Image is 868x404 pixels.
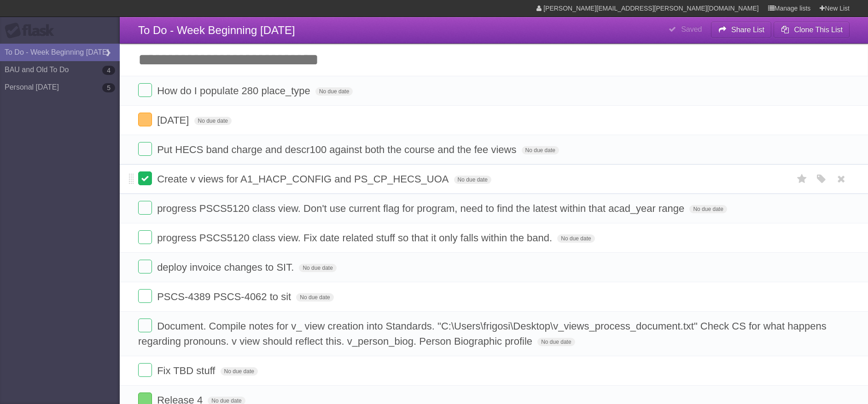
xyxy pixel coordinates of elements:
[793,171,811,187] label: Star task
[138,319,152,332] label: Done
[711,22,772,38] button: Share List
[221,367,258,376] span: No due date
[557,234,594,243] span: No due date
[522,146,559,154] span: No due date
[681,25,702,33] b: Saved
[794,26,843,34] b: Clone This List
[157,144,518,155] span: Put HECS band charge and descr100 against both the course and the fee views
[102,83,115,92] b: 5
[138,201,152,215] label: Done
[138,230,152,244] label: Done
[454,176,491,184] span: No due date
[138,260,152,273] label: Done
[157,232,554,244] span: progress PSCS5120 class view. Fix date related stuff so that it only falls within the band.
[194,117,232,125] span: No due date
[157,291,293,302] span: PSCS-4389 PSCS-4062 to sit
[138,142,152,156] label: Done
[315,87,353,96] span: No due date
[102,66,115,75] b: 4
[774,22,850,38] button: Clone This List
[138,363,152,377] label: Done
[138,24,295,36] span: To Do - Week Beginning [DATE]
[157,173,451,185] span: Create v views for A1_HACP_CONFIG and PS_CP_HECS_UOA
[138,320,827,347] span: Document. Compile notes for v_ view creation into Standards. "C:\Users\frigosi\Desktop\v_views_pr...
[157,203,687,214] span: progress PSCS5120 class view. Don't use current flag for program, need to find the latest within ...
[138,289,152,303] label: Done
[537,338,575,346] span: No due date
[296,293,333,302] span: No due date
[157,85,313,97] span: How do I populate 280 place_type
[5,23,60,39] div: Flask
[299,264,336,272] span: No due date
[138,83,152,97] label: Done
[157,262,296,273] span: deploy invoice changes to SIT.
[157,114,191,126] span: [DATE]
[138,171,152,185] label: Done
[138,113,152,126] label: Done
[731,26,764,34] b: Share List
[157,365,217,376] span: Fix TBD stuff
[689,205,727,213] span: No due date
